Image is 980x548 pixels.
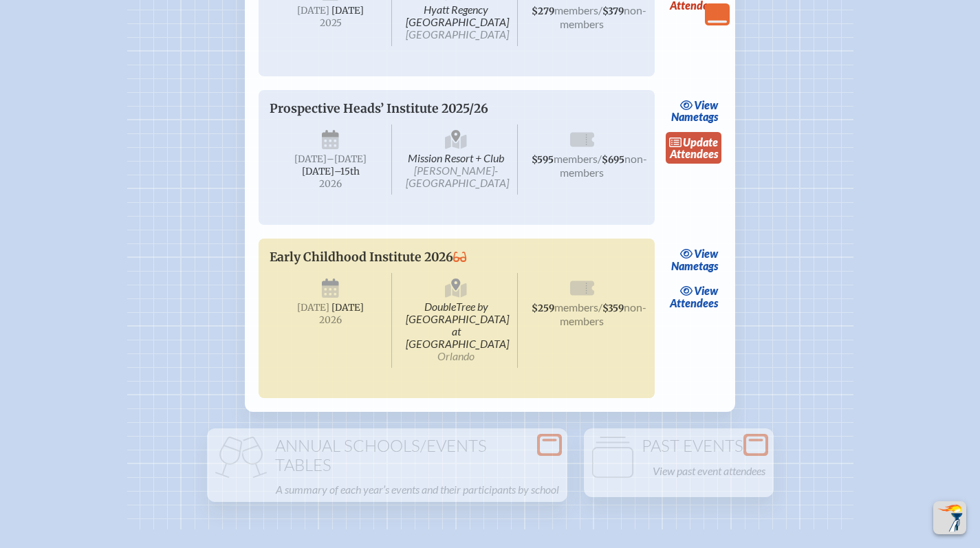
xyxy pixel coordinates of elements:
span: [DATE] [331,302,364,314]
span: / [598,300,602,314]
p: Prospective Heads’ Institute 2025/26 [270,101,616,116]
p: View past event attendees [653,461,765,481]
span: 2026 [281,315,381,325]
span: non-members [560,152,647,179]
span: members [554,3,598,17]
span: $379 [602,6,624,17]
a: viewAttendees [666,281,722,313]
span: [GEOGRAPHIC_DATA] [406,28,509,41]
p: A summary of each year’s events and their participants by school [276,480,559,499]
span: Orlando [437,349,475,362]
span: view [694,284,718,297]
span: [DATE] [294,153,327,165]
span: $595 [532,154,554,166]
span: 2026 [281,179,381,189]
img: To the top [936,504,963,531]
span: view [694,98,718,111]
span: $279 [532,6,554,17]
span: –[DATE] [327,153,367,165]
span: non-members [560,3,646,30]
span: $695 [602,154,624,166]
span: [DATE] [297,302,329,314]
span: view [694,247,718,260]
a: viewNametags [668,96,722,127]
span: / [598,3,602,17]
span: [DATE]–⁠15th [302,166,360,177]
span: $259 [532,303,554,314]
span: members [554,300,598,314]
h1: Annual Schools/Events Tables [213,437,562,474]
span: [DATE] [297,5,329,17]
span: $359 [602,303,624,314]
span: non-members [560,300,646,327]
span: Mission Resort + Club [395,124,518,195]
h1: Past Events [589,437,768,456]
span: 2025 [281,18,381,28]
p: Early Childhood Institute 2026 [270,250,616,265]
span: DoubleTree by [GEOGRAPHIC_DATA] at [GEOGRAPHIC_DATA] [395,273,518,368]
span: members [554,152,598,165]
span: update [683,135,718,149]
a: viewNametags [668,244,722,276]
span: [DATE] [331,5,364,17]
span: / [598,152,602,165]
a: updateAttendees [666,132,722,164]
button: Scroll Top [933,501,966,534]
span: [PERSON_NAME]-[GEOGRAPHIC_DATA] [406,164,509,189]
